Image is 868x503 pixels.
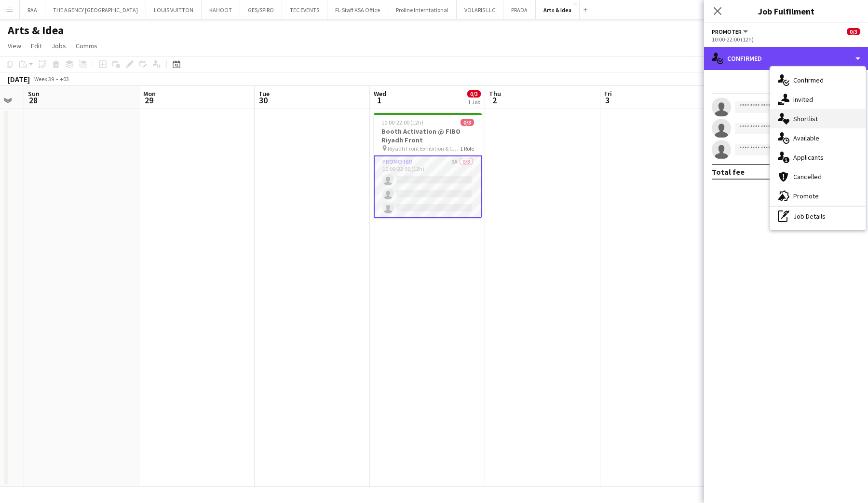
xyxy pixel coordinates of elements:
[27,40,46,52] a: Edit
[143,89,156,98] span: Mon
[202,0,240,19] button: KAHOOT
[142,95,156,106] span: 29
[704,5,868,17] h3: Job Fulfilment
[488,95,501,106] span: 2
[467,90,481,98] span: 0/3
[45,0,146,19] button: THE AGENCY [GEOGRAPHIC_DATA]
[257,95,270,106] span: 30
[52,42,66,50] span: Jobs
[8,23,64,38] h1: Arts & Idea
[704,47,868,70] div: Confirmed
[793,114,818,123] span: Shortlist
[60,75,69,83] div: +03
[374,155,482,218] app-card-role: Promoter9A0/310:00-22:00 (12h)
[847,28,860,35] span: 0/3
[76,42,97,50] span: Comms
[712,28,742,35] span: Promoter
[461,119,474,126] span: 0/3
[48,40,70,52] a: Jobs
[27,95,40,106] span: 28
[8,74,30,84] div: [DATE]
[388,0,457,19] button: Proline Interntational
[258,89,270,98] span: Tue
[372,95,386,106] span: 1
[327,0,388,19] button: FL Staff KSA Office
[388,145,460,152] span: Riyadh Front Exhibition & Conference Center
[793,153,824,162] span: Applicants
[793,192,819,200] span: Promote
[374,89,386,98] span: Wed
[457,0,503,19] button: VOLARIS LLC
[503,0,536,19] button: PRADA
[712,28,749,35] button: Promoter
[20,0,45,19] button: RAA
[489,89,501,98] span: Thu
[374,127,482,144] h3: Booth Activation @ FIBO Riyadh Front
[146,0,202,19] button: LOUIS VUITTON
[31,42,42,50] span: Edit
[604,89,612,98] span: Fri
[793,95,813,104] span: Invited
[4,40,25,52] a: View
[374,113,482,218] app-job-card: 10:00-22:00 (12h)0/3Booth Activation @ FIBO Riyadh Front Riyadh Front Exhibition & Conference Cen...
[603,95,612,106] span: 3
[381,119,423,126] span: 10:00-22:00 (12h)
[282,0,327,19] button: TEC EVENTS
[32,75,56,83] span: Week 39
[468,98,480,106] div: 1 Job
[536,0,580,19] button: Arts & Idea
[770,207,866,226] div: Job Details
[8,42,21,50] span: View
[72,40,101,52] a: Comms
[240,0,282,19] button: GES/SPIRO
[793,134,819,142] span: Available
[712,167,745,177] div: Total fee
[712,36,860,43] div: 10:00-22:00 (12h)
[793,172,822,181] span: Cancelled
[28,89,40,98] span: Sun
[793,76,824,84] span: Confirmed
[460,145,474,152] span: 1 Role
